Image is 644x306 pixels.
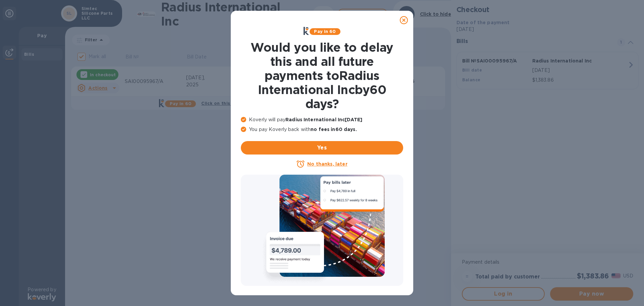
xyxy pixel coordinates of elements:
[241,126,403,133] p: You pay Koverly back with
[314,29,336,34] b: Pay in 60
[241,116,403,123] p: Koverly will pay
[241,40,403,111] h1: Would you like to delay this and all future payments to Radius International Inc by 60 days ?
[246,144,398,152] span: Yes
[307,161,347,167] u: No thanks, later
[311,127,357,132] b: no fees in 60 days .
[241,141,403,155] button: Yes
[285,117,362,122] b: Radius International Inc [DATE]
